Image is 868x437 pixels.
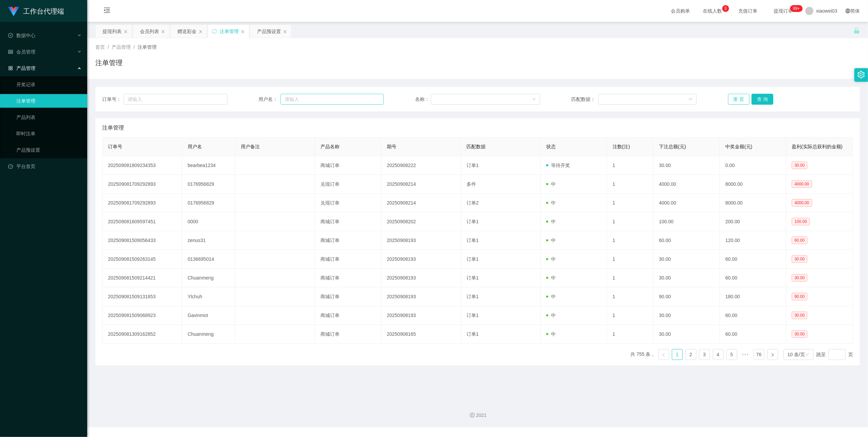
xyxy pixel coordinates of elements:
td: 20250908193 [381,306,461,325]
td: 商城订单 [315,325,381,344]
span: 30.00 [792,255,807,263]
td: 20250908214 [381,194,461,212]
td: 60.00 [720,325,786,344]
span: 等待开奖 [546,163,570,168]
span: ••• [740,349,751,360]
td: 兑现订单 [315,194,381,212]
div: 产品预设置 [257,25,281,38]
span: 中 [546,181,556,187]
a: 产品列表 [16,110,82,124]
li: 4 [713,349,724,360]
span: 90.00 [792,293,807,300]
td: 60.00 [653,231,720,250]
td: 商城订单 [315,250,381,269]
div: 2021 [93,412,863,419]
img: logo.9652507e.png [8,7,19,16]
td: 商城订单 [315,156,381,175]
td: 60.00 [720,250,786,269]
span: 匹配数据 [467,144,486,149]
span: 订单号： [102,96,124,103]
a: 即时注单 [16,127,82,140]
td: 20250908202 [381,212,461,231]
span: 4000.00 [792,199,812,207]
td: 4000.00 [653,194,720,212]
i: 图标: check-circle-o [8,33,13,38]
td: 180.00 [720,287,786,306]
a: 工作台代理端 [8,8,64,14]
td: 4000.00 [653,175,720,194]
div: 10 条/页 [788,349,805,360]
td: 202509081309162852 [102,325,182,344]
i: 图标: close [241,30,245,34]
span: 会员管理 [8,49,35,55]
span: 订单号 [108,144,122,149]
a: 图标: dashboard平台首页 [8,160,82,173]
td: 90.00 [653,287,720,306]
li: 共 755 条， [631,349,656,360]
input: 请输入 [281,94,384,105]
span: 订单1 [467,275,479,281]
li: 下一页 [767,349,778,360]
td: 100.00 [653,212,720,231]
td: 202509081509263145 [102,250,182,269]
div: 会员列表 [140,25,159,38]
span: 30.00 [792,330,807,338]
div: 注单管理 [220,25,239,38]
td: 120.00 [720,231,786,250]
span: 30.00 [792,312,807,319]
button: 查 询 [752,94,773,105]
span: 100.00 [792,218,810,225]
td: 60.00 [720,269,786,287]
span: 30.00 [792,162,807,169]
span: 充值订单 [735,9,761,13]
span: 数据中心 [8,33,35,38]
span: 用户名： [258,96,281,103]
td: 30.00 [653,269,720,287]
td: 202509081509214421 [102,269,182,287]
td: 8000.00 [720,194,786,212]
span: 中 [546,219,556,224]
span: 名称： [415,96,431,103]
span: 用户备注 [241,144,260,149]
span: 中 [546,313,556,318]
td: 商城订单 [315,306,381,325]
i: 图标: close [199,30,203,34]
span: 注单管理 [138,44,157,50]
p: 3 [724,5,727,12]
td: 商城订单 [315,231,381,250]
span: 订单1 [467,313,479,318]
i: 图标: menu-fold [95,0,119,22]
li: 上一页 [658,349,669,360]
span: 4000.00 [792,180,812,188]
a: 5 [727,349,737,360]
td: 202509081509068923 [102,306,182,325]
div: 跳至 页 [816,349,853,360]
span: 首页 [95,44,105,50]
td: 20250908193 [381,287,461,306]
td: 20250908165 [381,325,461,344]
li: 76 [754,349,764,360]
span: 期号 [387,144,396,149]
li: 向后 5 页 [740,349,751,360]
span: 中 [546,294,556,299]
td: 商城订单 [315,212,381,231]
span: 用户名 [188,144,202,149]
i: 图标: sync [212,29,217,34]
td: 商城订单 [315,287,381,306]
td: 20250908193 [381,250,461,269]
a: 3 [699,349,710,360]
td: Ylchuh [182,287,235,306]
td: 1 [607,306,653,325]
span: 订单1 [467,331,479,337]
td: Chuanmeng [182,325,235,344]
span: 中奖金额(元) [725,144,752,149]
a: 4 [713,349,723,360]
td: 商城订单 [315,269,381,287]
span: 下注总额(元) [659,144,686,149]
td: 0000 [182,212,235,231]
span: 中 [546,256,556,262]
a: 1 [672,349,682,360]
a: 产品预设置 [16,143,82,157]
li: 2 [685,349,696,360]
td: 20250908214 [381,175,461,194]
